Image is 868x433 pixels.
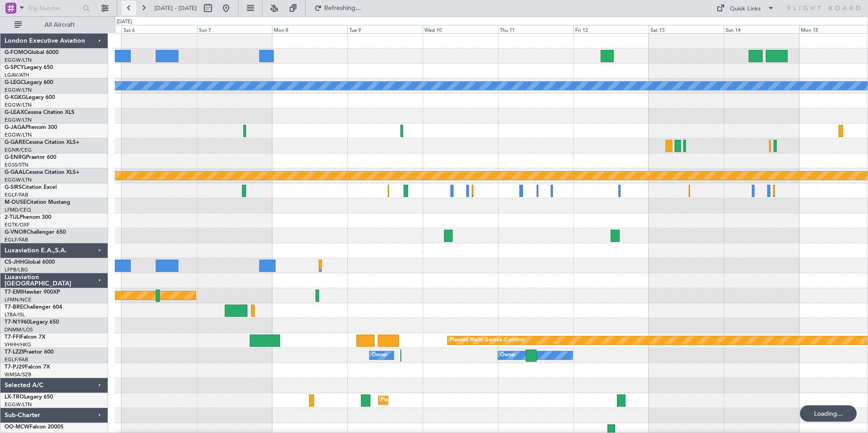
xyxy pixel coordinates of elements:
[347,25,423,33] div: Tue 9
[5,326,33,333] a: DNMM/LOS
[5,215,51,220] a: 2-TIJLPhenom 300
[800,405,857,422] div: Loading...
[5,320,59,325] a: T7-N1960Legacy 650
[5,401,32,408] a: EGGW/LTN
[5,140,25,145] span: G-GARE
[5,290,60,295] a: T7-EMIHawker 900XP
[5,296,31,303] a: LFMN/NCE
[5,207,31,213] a: LFMD/CEQ
[5,349,54,355] a: T7-LZZIPraetor 600
[5,260,24,265] span: CS-JHH
[5,364,25,370] span: T7-PJ29
[5,305,62,310] a: T7-BREChallenger 604
[5,140,79,145] a: G-GARECessna Citation XLS+
[5,311,25,318] a: LTBA/ISL
[5,221,30,228] a: EGTK/OXF
[423,25,498,33] div: Wed 10
[272,25,347,33] div: Mon 8
[5,125,25,130] span: G-JAGA
[5,230,27,235] span: G-VNOR
[5,125,57,130] a: G-JAGAPhenom 300
[5,290,22,295] span: T7-EMI
[450,334,525,347] div: Planned Maint Geneva (Cointrin)
[5,394,53,400] a: LX-TROLegacy 650
[712,1,779,15] button: Quick Links
[154,4,197,12] span: [DATE] - [DATE]
[649,25,724,33] div: Sat 13
[5,65,24,70] span: G-SPCY
[5,170,25,175] span: G-GAAL
[5,341,31,348] a: VHHH/HKG
[5,424,30,430] span: OO-MCW
[5,215,20,220] span: 2-TIJL
[5,335,45,340] a: T7-FFIFalcon 7X
[197,25,272,33] div: Sun 7
[5,57,32,64] a: EGGW/LTN
[724,25,799,33] div: Sun 14
[5,236,28,243] a: EGLF/FAB
[5,110,24,115] span: G-LEAX
[5,65,53,70] a: G-SPCYLegacy 650
[5,230,66,235] a: G-VNORChallenger 650
[28,1,80,15] input: Trip Number
[381,394,440,407] div: Planned Maint Dusseldorf
[5,87,32,93] a: EGGW/LTN
[310,1,365,15] button: Refreshing...
[5,266,28,273] a: LFPB/LBG
[5,102,32,108] a: EGGW/LTN
[5,424,64,430] a: OO-MCWFalcon 2000S
[5,155,56,160] a: G-ENRGPraetor 600
[5,80,24,85] span: G-LEGC
[5,132,32,138] a: EGGW/LTN
[5,260,55,265] a: CS-JHHGlobal 6000
[5,305,23,310] span: T7-BRE
[5,192,28,198] a: EGLF/FAB
[573,25,649,33] div: Fri 12
[5,364,50,370] a: T7-PJ29Falcon 7X
[5,110,74,115] a: G-LEAXCessna Citation XLS
[5,170,79,175] a: G-GAALCessna Citation XLS+
[5,185,22,190] span: G-SIRS
[5,356,28,363] a: EGLF/FAB
[5,155,26,160] span: G-ENRG
[498,25,573,33] div: Thu 11
[5,200,26,205] span: M-OUSE
[372,349,387,362] div: Owner
[5,394,24,400] span: LX-TRO
[5,95,55,100] a: G-KGKGLegacy 600
[5,50,28,55] span: G-FOMO
[5,117,32,123] a: EGGW/LTN
[5,371,31,378] a: WMSA/SZB
[10,18,99,32] button: All Aircraft
[24,22,96,28] span: All Aircraft
[117,18,132,26] div: [DATE]
[5,349,23,355] span: T7-LZZI
[5,95,26,100] span: G-KGKG
[5,177,32,183] a: EGGW/LTN
[5,320,30,325] span: T7-N1960
[730,5,761,14] div: Quick Links
[5,335,20,340] span: T7-FFI
[500,349,516,362] div: Owner
[324,5,362,11] span: Refreshing...
[5,162,29,168] a: EGSS/STN
[122,25,197,33] div: Sat 6
[5,50,59,55] a: G-FOMOGlobal 6000
[5,185,57,190] a: G-SIRSCitation Excel
[5,200,70,205] a: M-OUSECitation Mustang
[5,80,53,85] a: G-LEGCLegacy 600
[5,72,29,79] a: LGAV/ATH
[5,147,32,153] a: EGNR/CEG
